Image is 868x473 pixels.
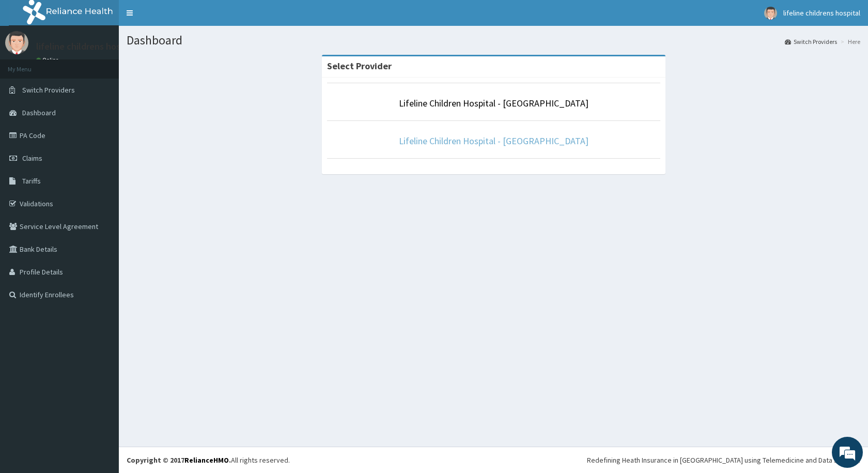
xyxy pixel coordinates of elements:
[327,60,392,72] strong: Select Provider
[22,176,41,186] span: Tariffs
[399,135,588,147] a: Lifeline Children Hospital - [GEOGRAPHIC_DATA]
[127,34,860,47] h1: Dashboard
[764,7,777,20] img: User Image
[22,85,75,95] span: Switch Providers
[5,31,28,54] img: User Image
[127,455,231,465] strong: Copyright © 2017 .
[399,97,588,109] a: Lifeline Children Hospital - [GEOGRAPHIC_DATA]
[36,42,139,51] p: lifeline childrens hospital
[36,56,61,64] a: Online
[785,37,837,46] a: Switch Providers
[22,108,56,117] span: Dashboard
[119,447,868,473] footer: All rights reserved.
[838,37,860,46] li: Here
[22,154,42,163] span: Claims
[783,8,860,18] span: lifeline childrens hospital
[184,455,229,465] a: RelianceHMO
[587,455,860,465] div: Redefining Heath Insurance in [GEOGRAPHIC_DATA] using Telemedicine and Data Science!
